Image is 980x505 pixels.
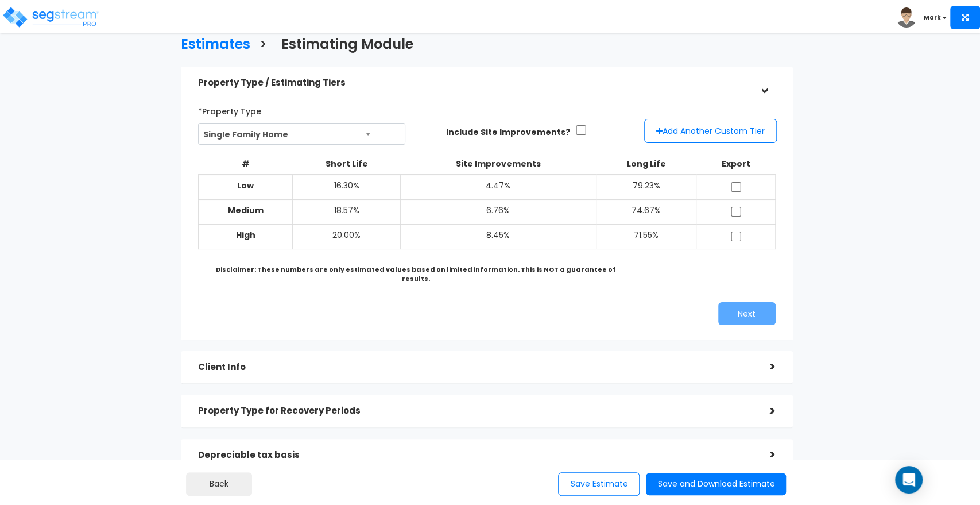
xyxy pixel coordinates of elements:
img: avatar.png [896,7,916,28]
button: Save Estimate [558,472,640,496]
div: > [755,71,773,94]
th: Long Life [596,153,696,175]
b: Low [237,180,254,191]
label: *Property Type [198,102,261,117]
td: 4.47% [400,175,596,200]
b: Mark [924,13,941,22]
h3: Estimating Module [281,37,413,55]
h5: Property Type for Recovery Periods [198,406,753,416]
h5: Property Type / Estimating Tiers [198,78,753,88]
b: High [236,229,255,241]
th: # [199,153,293,175]
button: Add Another Custom Tier [644,119,777,143]
td: 8.45% [400,225,596,249]
td: 74.67% [596,200,696,225]
td: 20.00% [293,225,400,249]
div: > [753,446,776,464]
button: Save and Download Estimate [646,473,786,495]
th: Short Life [293,153,400,175]
h5: Depreciable tax basis [198,450,753,460]
label: Include Site Improvements? [446,126,570,138]
div: > [753,358,776,376]
h5: Client Info [198,363,753,372]
span: Single Family Home [198,123,405,145]
button: Back [186,472,252,496]
th: Export [696,153,775,175]
b: Medium [228,205,264,216]
h3: Estimates [181,37,250,55]
a: Estimating Module [273,25,413,60]
td: 18.57% [293,200,400,225]
td: 16.30% [293,175,400,200]
span: Single Family Home [199,124,405,145]
b: Disclaimer: These numbers are only estimated values based on limited information. This is NOT a g... [215,265,615,283]
h3: > [259,37,267,55]
td: 6.76% [400,200,596,225]
img: logo_pro_r.png [2,6,99,29]
button: Next [718,302,776,325]
th: Site Improvements [400,153,596,175]
td: 79.23% [596,175,696,200]
div: Open Intercom Messenger [895,466,923,494]
a: Estimates [172,25,250,60]
div: > [753,402,776,420]
td: 71.55% [596,225,696,249]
